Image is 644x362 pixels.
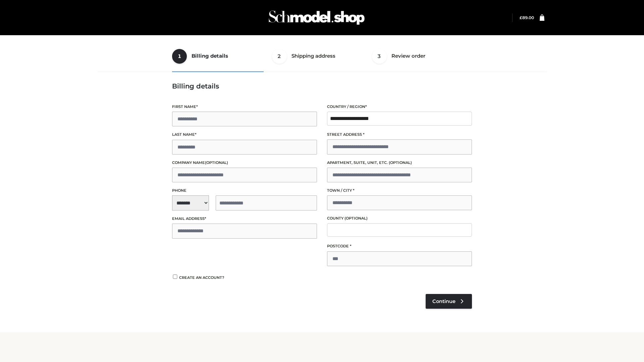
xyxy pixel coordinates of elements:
[179,275,224,280] span: Create an account?
[327,104,472,110] label: Country / Region
[426,294,472,309] a: Continue
[172,104,317,110] label: First name
[327,215,472,222] label: County
[327,187,472,194] label: Town / City
[389,160,412,165] span: (optional)
[266,4,367,31] img: Schmodel Admin 964
[327,131,472,138] label: Street address
[172,216,317,222] label: Email address
[172,82,472,90] h3: Billing details
[172,131,317,138] label: Last name
[172,187,317,194] label: Phone
[327,160,472,166] label: Apartment, suite, unit, etc.
[205,160,228,165] span: (optional)
[344,216,368,221] span: (optional)
[432,298,455,304] span: Continue
[520,15,522,20] span: £
[520,15,534,20] a: £89.00
[520,15,534,20] bdi: 89.00
[172,275,178,279] input: Create an account?
[172,160,317,166] label: Company name
[327,243,472,249] label: Postcode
